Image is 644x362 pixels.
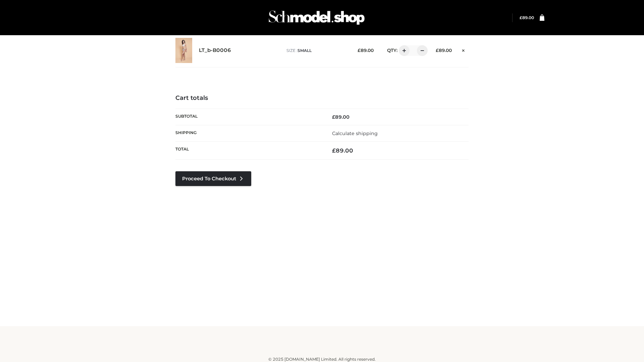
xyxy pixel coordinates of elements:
p: size : [286,48,347,54]
th: Total [175,142,322,160]
a: Proceed to Checkout [175,171,251,186]
img: Schmodel Admin 964 [266,4,367,31]
bdi: 89.00 [436,48,452,53]
th: Shipping [175,125,322,141]
th: Subtotal [175,109,322,125]
a: £89.00 [520,15,534,20]
h4: Cart totals [175,95,469,102]
bdi: 89.00 [332,147,353,154]
bdi: 89.00 [332,114,350,120]
a: Calculate shipping [332,130,378,136]
a: LT_b-B0006 [199,47,231,54]
span: £ [332,147,336,154]
div: QTY: [380,45,425,56]
span: SMALL [298,48,312,53]
span: £ [358,48,361,53]
bdi: 89.00 [358,48,374,53]
span: £ [332,114,335,120]
span: £ [520,15,522,20]
span: £ [436,48,439,53]
a: Remove this item [459,45,469,54]
bdi: 89.00 [520,15,534,20]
